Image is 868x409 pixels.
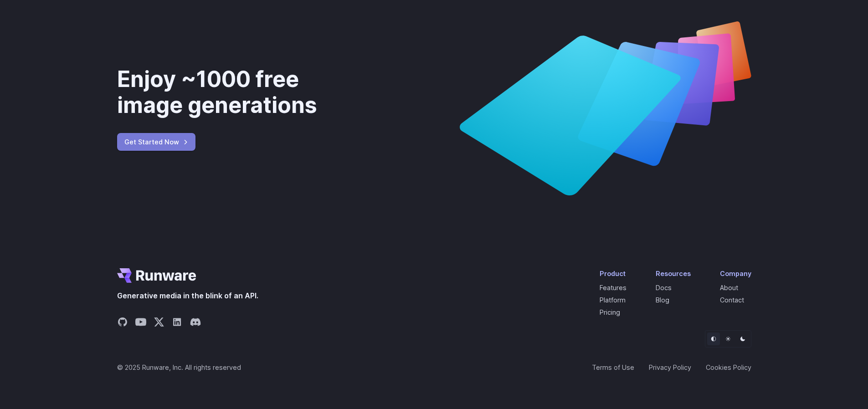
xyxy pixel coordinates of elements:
[190,317,201,330] a: Share on Discord
[592,362,634,373] a: Terms of Use
[720,284,738,291] a: About
[706,362,751,373] a: Cookies Policy
[705,330,751,348] ul: Theme selector
[720,268,751,279] div: Company
[135,317,146,330] a: Share on YouTube
[722,332,734,345] button: Light
[117,66,365,118] div: Enjoy ~1000 free image generations
[117,133,195,151] a: Get Started Now
[172,317,183,330] a: Share on LinkedIn
[600,308,620,316] a: Pricing
[707,332,720,345] button: Default
[117,317,128,330] a: Share on GitHub
[117,362,241,373] span: © 2025 Runware, Inc. All rights reserved
[720,296,744,304] a: Contact
[117,268,196,283] a: Go to /
[600,268,627,279] div: Product
[600,296,626,304] a: Platform
[736,332,749,345] button: Dark
[600,284,627,291] a: Features
[656,296,669,304] a: Blog
[154,317,164,330] a: Share on X
[656,284,672,291] a: Docs
[117,290,258,302] span: Generative media in the blink of an API.
[649,362,691,373] a: Privacy Policy
[656,268,691,279] div: Resources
